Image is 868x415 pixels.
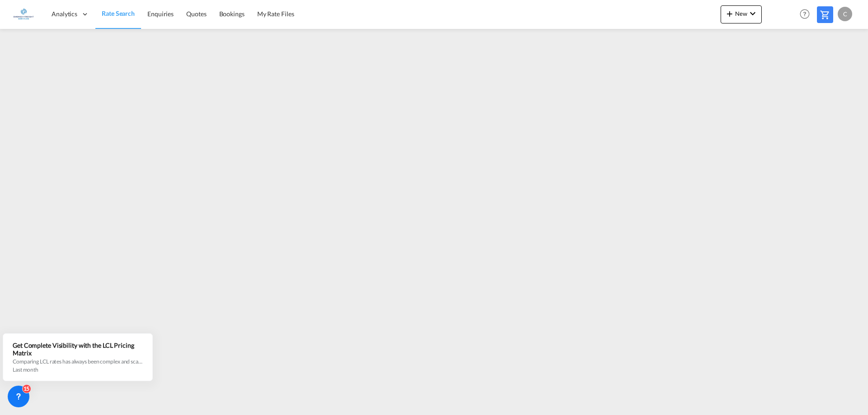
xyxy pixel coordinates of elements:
[797,6,817,23] div: Help
[14,4,34,24] img: e1326340b7c511ef854e8d6a806141ad.jpg
[838,7,852,21] div: C
[219,10,245,18] span: Bookings
[186,10,206,18] span: Quotes
[147,10,174,18] span: Enquiries
[257,10,294,18] span: My Rate Files
[724,10,758,17] span: New
[721,5,762,23] button: icon-plus 400-fgNewicon-chevron-down
[747,8,758,19] md-icon: icon-chevron-down
[797,6,812,22] span: Help
[724,8,735,19] md-icon: icon-plus 400-fg
[102,9,135,17] span: Rate Search
[52,9,77,19] span: Analytics
[7,368,38,401] iframe: Chat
